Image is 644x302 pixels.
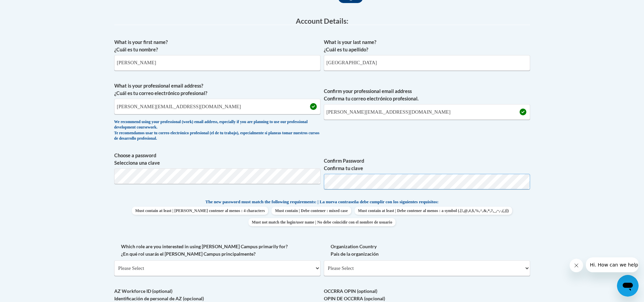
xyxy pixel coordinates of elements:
[132,207,268,215] span: Must contain at least | [PERSON_NAME] contener al menos : 4 characters
[114,55,320,71] input: Metadata input
[324,104,530,120] input: Required
[324,55,530,71] input: Metadata input
[355,207,512,215] span: Must contain at least | Debe contener al menos : a symbol (.[!,@,#,$,%,^,&,*,?,_,~,-,(,)])
[324,243,530,258] label: Organization Country País de la organización
[114,82,320,97] label: What is your professional email address? ¿Cuál es tu correo electrónico profesional?
[324,39,530,53] label: What is your last name? ¿Cuál es tu apellido?
[617,275,639,297] iframe: Button to launch messaging window
[271,207,351,215] span: Must contain | Debe contener : mixed case
[114,119,320,142] div: We recommend using your professional (work) email address, especially if you are planning to use ...
[114,39,320,53] label: What is your first name? ¿Cuál es tu nombre?
[570,259,583,272] iframe: Close message
[296,17,349,25] span: Account Details:
[586,257,639,272] iframe: Message from company
[248,218,396,226] span: Must not match the login/user name | No debe coincidir con el nombre de usuario
[4,5,55,10] span: Hi. How can we help?
[324,157,530,172] label: Confirm Password Confirma tu clave
[114,152,320,167] label: Choose a password Selecciona una clave
[206,199,439,205] span: The new password must match the following requirements: | La nueva contraseña debe cumplir con lo...
[114,243,320,258] label: Which role are you interested in using [PERSON_NAME] Campus primarily for? ¿En qué rol usarás el ...
[114,99,320,114] input: Metadata input
[324,88,530,102] label: Confirm your professional email address Confirma tu correo electrónico profesional.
